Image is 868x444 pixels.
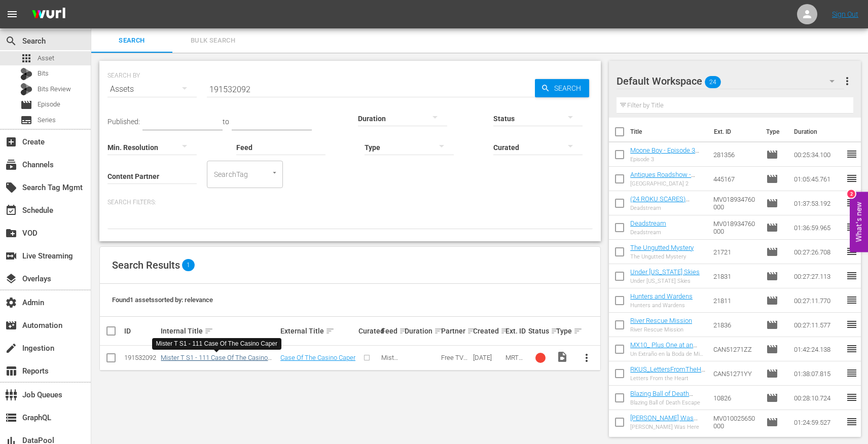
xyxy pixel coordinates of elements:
th: Duration [788,118,849,146]
span: Bits [38,68,49,79]
a: Hunters and Wardens [630,292,693,300]
span: reorder [846,270,858,282]
td: 281356 [709,142,762,167]
button: Open [270,168,279,177]
span: Episode [766,149,778,161]
span: Bits Review [38,84,71,94]
span: Schedule [5,204,17,216]
span: sort [399,326,408,336]
div: The Ungutted Mystery [630,253,694,260]
span: Job Queues [5,389,17,401]
span: reorder [846,172,858,184]
span: reorder [846,318,858,330]
a: Case Of The Casino Caper [280,354,355,361]
span: more_vert [841,75,853,87]
span: reorder [846,294,858,306]
div: Status [528,325,553,337]
td: 445167 [709,167,762,191]
div: Hunters and Wardens [630,302,693,309]
div: Under [US_STATE] Skies [630,278,700,284]
span: more_vert [581,352,593,364]
div: Bits Review [20,83,32,95]
div: Blazing Ball of Death Escape [630,399,705,406]
td: 00:28:10.724 [790,386,846,410]
a: (24 ROKU SCARES) Deadstream [630,195,690,210]
td: 01:37:53.192 [790,191,846,215]
td: 21831 [709,264,762,288]
div: [GEOGRAPHIC_DATA] 2 [630,180,705,187]
td: MV010025650000 [709,410,762,434]
span: sort [467,326,476,336]
span: Free TV Networks [441,354,468,369]
span: Episode [766,392,778,404]
a: River Rescue Mission [630,317,692,324]
span: Episode [766,246,778,258]
td: CAN51271YY [709,361,762,386]
p: Search Filters: [107,198,593,207]
div: ID [124,327,158,335]
div: Un Extraño en la Boda de Mi Hermano [630,351,705,357]
span: Bulk Search [178,35,247,47]
span: sort [434,326,443,336]
td: 01:05:45.761 [790,167,846,191]
td: 01:38:07.815 [790,361,846,386]
a: MX10_ Plus One at an Amish Wedding [630,341,697,356]
td: 00:27:11.577 [790,313,846,337]
span: Ingestion [5,342,17,354]
td: 01:36:59.965 [790,215,846,240]
span: reorder [846,343,858,355]
span: Video [556,351,568,363]
div: [DATE] [473,354,502,361]
div: Mister T S1 - 111 Case Of The Casino Caper [156,340,277,348]
div: Ext. ID [505,327,525,335]
a: Under [US_STATE] Skies [630,268,700,276]
button: Search [535,79,589,97]
span: Search [97,35,166,47]
td: CAN51271ZZ [709,337,762,361]
span: Search [550,79,589,97]
span: 1 [182,259,195,271]
span: Mister T [381,354,400,369]
a: Sign Out [832,10,858,18]
span: GraphQL [5,412,17,424]
td: 21836 [709,313,762,337]
td: 00:27:26.708 [790,240,846,264]
div: Internal Title [161,325,277,337]
span: Automation [5,319,17,331]
td: 21811 [709,288,762,313]
div: Duration [405,325,438,337]
span: to [223,118,229,126]
span: MRT111F [505,354,523,369]
span: Episode [766,270,778,282]
span: Channels [5,159,17,171]
th: Type [760,118,788,146]
img: ans4CAIJ8jUAAAAAAAAAAAAAAAAAAAAAAAAgQb4GAAAAAAAAAAAAAAAAAAAAAAAAJMjXAAAAAAAAAAAAAAAAAAAAAAAAgAT5G... [24,3,73,26]
span: Episode [20,99,32,111]
span: Reports [5,365,17,377]
a: Antiques Roadshow - [GEOGRAPHIC_DATA] 2 (S47E13) [630,171,697,194]
span: Published: [107,118,140,126]
span: Episode [766,173,778,185]
span: Episode [766,294,778,307]
button: more_vert [574,346,599,370]
div: Deadstream [630,229,666,236]
td: 00:27:11.770 [790,288,846,313]
td: 21721 [709,240,762,264]
div: 191532092 [124,354,158,361]
div: [PERSON_NAME] Was Here [630,424,705,430]
th: Ext. ID [708,118,760,146]
span: Series [20,114,32,126]
div: Partner [441,325,470,337]
div: Letters From the Heart [630,375,705,382]
span: Episode [766,319,778,331]
div: Bits [20,68,32,80]
span: Episode [766,197,778,209]
div: Created [473,325,502,337]
span: sort [500,326,510,336]
button: Open Feedback Widget [850,192,868,252]
a: Blazing Ball of Death Escape [630,390,693,405]
span: VOD [5,227,17,239]
a: The Ungutted Mystery [630,244,694,251]
span: Episode [766,367,778,380]
span: Live Streaming [5,250,17,262]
